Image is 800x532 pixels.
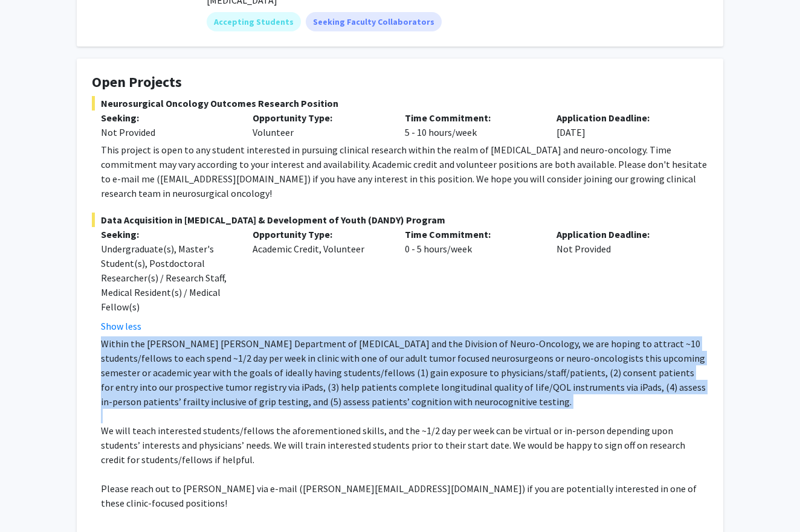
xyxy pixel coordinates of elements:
[101,125,234,139] div: Not Provided
[207,12,301,31] mat-chip: Accepting Students
[9,478,51,523] iframe: Chat
[101,227,234,242] p: Seeking:
[101,319,141,333] button: Show less
[101,111,234,125] p: Seeking:
[101,481,708,510] p: Please reach out to [PERSON_NAME] via e-mail ([PERSON_NAME][EMAIL_ADDRESS][DOMAIN_NAME]) if you a...
[101,242,234,314] div: Undergraduate(s), Master's Student(s), Postdoctoral Researcher(s) / Research Staff, Medical Resid...
[253,111,386,125] p: Opportunity Type:
[244,111,395,139] div: Volunteer
[101,423,708,467] p: We will teach interested students/fellows the aforementioned skills, and the ~1/2 day per week ca...
[556,227,690,242] p: Application Deadline:
[92,96,708,111] span: Neurosurgical Oncology Outcomes Research Position
[396,227,547,333] div: 0 - 5 hours/week
[92,213,708,227] span: Data Acquisition in [MEDICAL_DATA] & Development of Youth (DANDY) Program
[396,111,547,139] div: 5 - 10 hours/week
[405,227,538,242] p: Time Commitment:
[92,74,708,91] h4: Open Projects
[244,227,395,333] div: Academic Credit, Volunteer
[405,111,538,125] p: Time Commitment:
[101,336,708,409] p: Within the [PERSON_NAME] [PERSON_NAME] Department of [MEDICAL_DATA] and the Division of Neuro-Onc...
[306,12,442,31] mat-chip: Seeking Faculty Collaborators
[547,227,699,333] div: Not Provided
[101,143,708,200] div: This project is open to any student interested in pursuing clinical research within the realm of ...
[547,111,699,139] div: [DATE]
[556,111,690,125] p: Application Deadline:
[253,227,386,242] p: Opportunity Type:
